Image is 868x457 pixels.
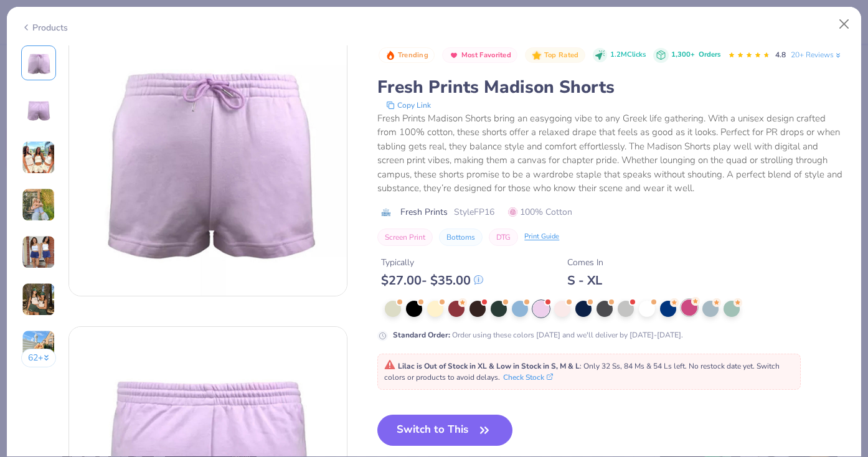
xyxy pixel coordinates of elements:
[393,329,683,341] div: Order using these colors [DATE] and we'll deliver by [DATE]-[DATE].
[791,49,842,60] a: 20+ Reviews
[439,228,483,246] button: Bottoms
[22,188,55,222] img: User generated content
[377,415,512,446] button: Switch to This
[393,330,450,340] strong: Standard Order :
[69,18,347,296] img: Front
[503,372,553,383] button: Check Stock
[454,205,494,219] span: Style FP16
[21,21,68,34] div: Products
[508,205,572,219] span: 100% Cotton
[24,95,54,125] img: Back
[567,273,603,288] div: S - XL
[22,283,55,316] img: User generated content
[671,50,720,60] div: 1,300+
[525,47,585,64] button: Badge Button
[382,99,435,111] button: copy to clipboard
[400,205,448,219] span: Fresh Prints
[24,48,54,78] img: Front
[377,228,433,246] button: Screen Print
[22,141,55,174] img: User generated content
[544,52,579,59] span: Top Rated
[398,361,580,371] strong: Lilac is Out of Stock in XL & Low in Stock in S, M & L
[381,273,483,288] div: $ 27.00 - $ 35.00
[775,50,786,60] span: 4.8
[398,52,428,59] span: Trending
[699,50,720,59] span: Orders
[833,12,856,36] button: Close
[728,45,770,65] div: 4.8 Stars
[524,232,559,242] div: Print Guide
[384,361,780,382] span: : Only 32 Ss, 84 Ms & 54 Ls left. No restock date yet. Switch colors or products to avoid delays.
[449,50,459,60] img: Most Favorited sort
[442,47,517,64] button: Badge Button
[567,256,603,269] div: Comes In
[381,256,483,269] div: Typically
[461,52,511,59] span: Most Favorited
[22,330,55,364] img: User generated content
[377,75,847,99] div: Fresh Prints Madison Shorts
[21,349,57,367] button: 62+
[377,207,394,217] img: brand logo
[379,47,435,64] button: Badge Button
[377,111,847,196] div: Fresh Prints Madison Shorts bring an easygoing vibe to any Greek life gathering. With a unisex de...
[610,50,646,60] span: 1.2M Clicks
[22,235,55,269] img: User generated content
[385,50,395,60] img: Trending sort
[489,228,518,246] button: DTG
[532,50,542,60] img: Top Rated sort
